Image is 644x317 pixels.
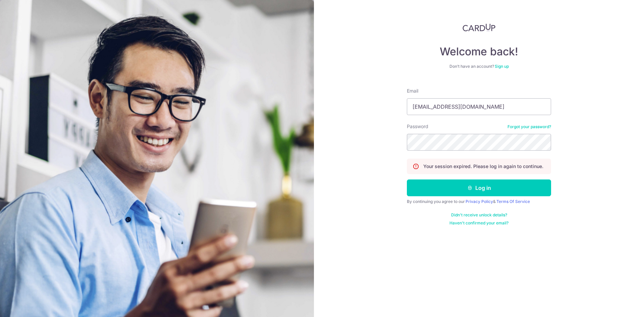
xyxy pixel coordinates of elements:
a: Forgot your password? [507,124,551,129]
a: Didn't receive unlock details? [451,212,507,218]
h4: Welcome back! [407,45,551,58]
label: Password [407,123,428,130]
p: Your session expired. Please log in again to continue. [423,163,543,170]
a: Sign up [495,64,509,69]
label: Email [407,88,418,94]
button: Log in [407,179,551,196]
div: By continuing you agree to our & [407,199,551,204]
a: Privacy Policy [466,199,493,204]
a: Haven't confirmed your email? [449,220,508,226]
div: Don’t have an account? [407,64,551,69]
input: Enter your Email [407,98,551,115]
a: Terms Of Service [496,199,530,204]
img: CardUp Logo [463,23,495,32]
